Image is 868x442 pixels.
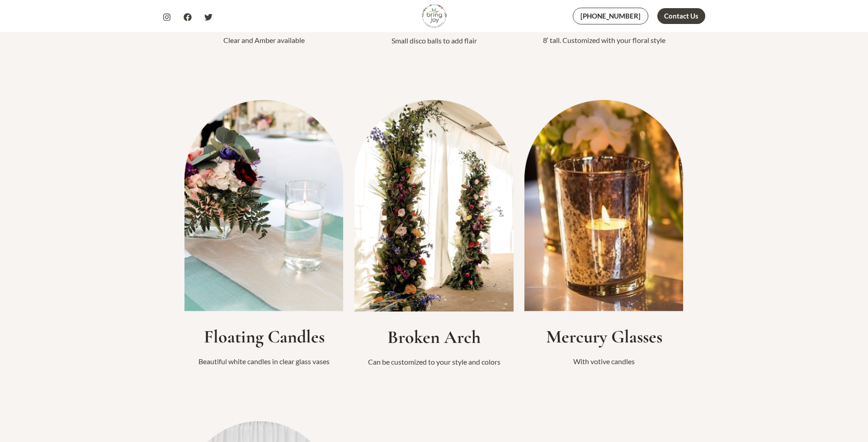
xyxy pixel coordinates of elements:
h2: Mercury Glasses [524,326,684,347]
a: Facebook [184,13,192,21]
img: Bring Joy [422,4,447,29]
a: [PHONE_NUMBER] [573,8,648,24]
p: Can be customized to your style and colors [354,355,514,369]
a: Twitter [204,13,212,21]
a: Instagram [163,13,171,21]
p: 8′ tall. Customized with your floral style [524,33,684,47]
h2: Floating Candles [184,326,344,347]
h2: Broken Arch [354,326,514,348]
p: Clear and Amber available [184,33,344,47]
p: With votive candles [524,355,684,368]
p: Beautiful white candles in clear glass vases [184,355,344,368]
a: Contact Us [657,8,705,24]
p: Small disco balls to add flair [354,34,514,48]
